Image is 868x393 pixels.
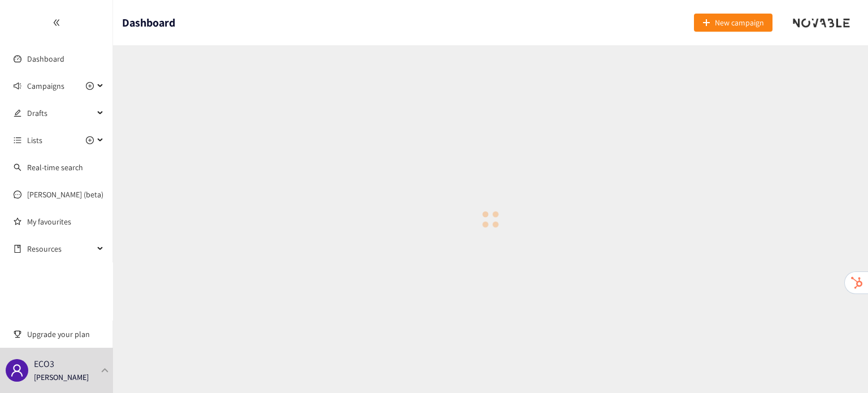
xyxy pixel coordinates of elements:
span: book [14,245,21,253]
a: Dashboard [27,54,64,64]
span: double-left [53,19,60,27]
a: My favourites [27,210,104,233]
span: New campaign [715,16,764,29]
span: plus-circle [86,82,94,90]
button: plusNew campaign [694,14,772,32]
span: unordered-list [14,136,21,144]
span: Resources [27,237,94,260]
p: [PERSON_NAME] [34,371,89,383]
span: sound [14,82,21,90]
a: Real-time search [27,162,83,172]
span: plus-circle [86,136,94,144]
span: plus [702,19,710,28]
span: Upgrade your plan [27,323,104,346]
a: [PERSON_NAME] (beta) [27,189,103,200]
span: Lists [27,129,42,152]
span: Campaigns [27,75,64,97]
span: edit [14,109,21,117]
span: trophy [14,330,21,338]
span: Drafts [27,102,94,124]
span: user [10,364,24,377]
iframe: Chat Widget [811,339,868,393]
p: ECO3 [34,357,54,371]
